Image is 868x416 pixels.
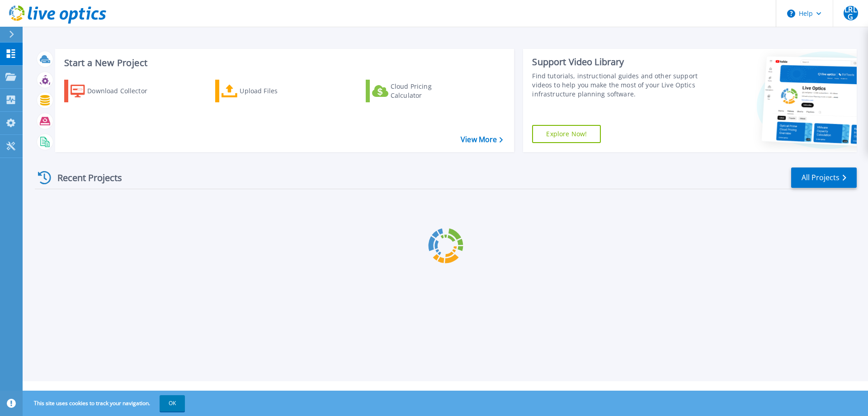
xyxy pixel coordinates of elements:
a: Cloud Pricing Calculator [366,80,467,102]
a: All Projects [791,167,857,188]
div: Find tutorials, instructional guides and other support videos to help you make the most of your L... [532,72,702,99]
span: This site uses cookies to track your navigation. [25,395,185,411]
a: Download Collector [64,80,165,102]
div: Cloud Pricing Calculator [391,82,463,100]
a: View More [461,135,503,144]
div: Download Collector [87,82,160,100]
div: Support Video Library [532,56,702,68]
a: Explore Now! [532,125,601,143]
a: Upload Files [215,80,316,102]
span: LRLG [844,6,858,20]
div: Upload Files [240,82,312,100]
button: OK [160,395,185,411]
h3: Start a New Project [64,58,503,68]
div: Recent Projects [35,167,134,189]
